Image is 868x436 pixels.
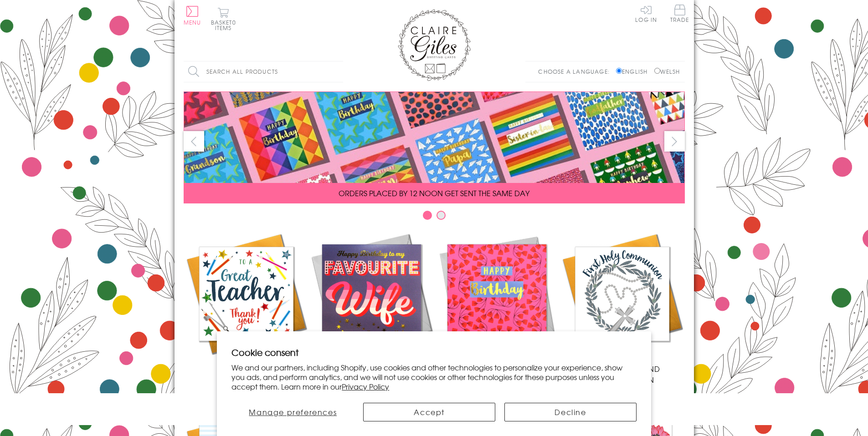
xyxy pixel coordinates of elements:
[211,7,236,30] button: Basket0 items
[184,6,201,25] button: Menu
[670,5,689,22] span: Trade
[184,61,343,82] input: Search all products
[670,5,689,24] a: Trade
[616,67,652,76] label: English
[616,68,622,74] input: English
[560,231,685,385] a: Communion and Confirmation
[334,61,343,82] input: Search
[231,346,637,359] h2: Cookie consent
[342,381,389,392] a: Privacy Policy
[231,363,637,391] p: We and our partners, including Shopify, use cookies and other technologies to personalize your ex...
[184,18,201,26] span: Menu
[635,5,657,22] a: Log In
[664,131,685,152] button: next
[215,18,236,32] span: 0 items
[423,211,432,220] button: Carousel Page 1 (Current Slide)
[184,231,309,374] a: Academic
[184,210,685,224] div: Carousel Pagination
[339,188,529,198] span: ORDERS PLACED BY 12 NOON GET SENT THE SAME DAY
[398,9,471,81] img: Claire Giles Greetings Cards
[654,67,680,76] label: Welsh
[538,67,614,76] p: Choose a language:
[654,68,660,74] input: Welsh
[249,406,337,417] span: Manage preferences
[184,131,204,152] button: prev
[231,403,354,421] button: Manage preferences
[437,211,446,220] button: Carousel Page 2
[363,403,495,421] button: Accept
[434,231,560,374] a: Birthdays
[504,403,637,421] button: Decline
[309,231,434,374] a: New Releases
